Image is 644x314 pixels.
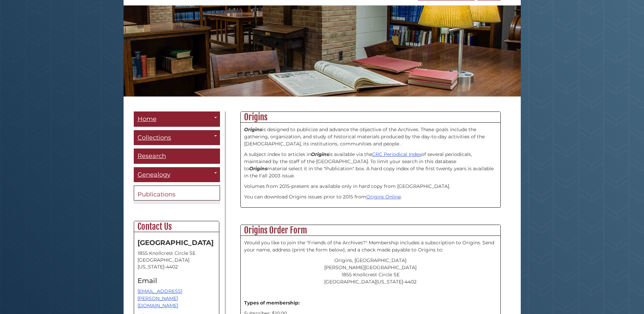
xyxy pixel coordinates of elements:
a: Home [134,111,220,127]
h2: Origins [241,112,500,123]
p: Origins, [GEOGRAPHIC_DATA] [PERSON_NAME][GEOGRAPHIC_DATA] 1855 Knollcrest Circle SE [GEOGRAPHIC_D... [244,257,497,285]
a: Research [134,149,220,164]
strong: Origins [311,151,329,157]
p: You can download Origins issues prior to 2015 from . [244,193,497,200]
p: A subject index to articles in is available via the of several periodicals, maintained by the sta... [244,151,497,179]
span: Publications [137,191,176,198]
a: Origins Online [366,194,401,200]
p: Would you like to join the "Friends of the Archives?" Membership includes a subscription to Origi... [244,239,497,254]
p: is designed to publicize and advance the objective of the Archives. These goals include the gathe... [244,126,497,147]
span: Research [137,152,166,160]
strong: Origins [244,126,262,133]
h2: Origins Order Form [241,225,500,236]
strong: Origins [249,165,267,172]
strong: [GEOGRAPHIC_DATA] [137,239,214,247]
strong: Types of membership: [244,300,300,306]
a: Collections [134,130,220,145]
span: Collections [137,134,171,141]
p: Volumes from 2015-present are available only in hard copy from [GEOGRAPHIC_DATA]. [244,183,497,190]
a: Publications [134,186,220,200]
a: [EMAIL_ADDRESS][PERSON_NAME][DOMAIN_NAME] [137,288,182,309]
span: Genealogy [137,171,170,178]
a: Genealogy [134,167,220,182]
h2: Contact Us [134,221,219,232]
address: 1855 Knollcrest Circle SE [GEOGRAPHIC_DATA][US_STATE]-4402 [137,250,216,270]
a: CRC Periodical Index [372,151,421,157]
h4: Email [137,277,216,284]
span: Home [137,115,157,123]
